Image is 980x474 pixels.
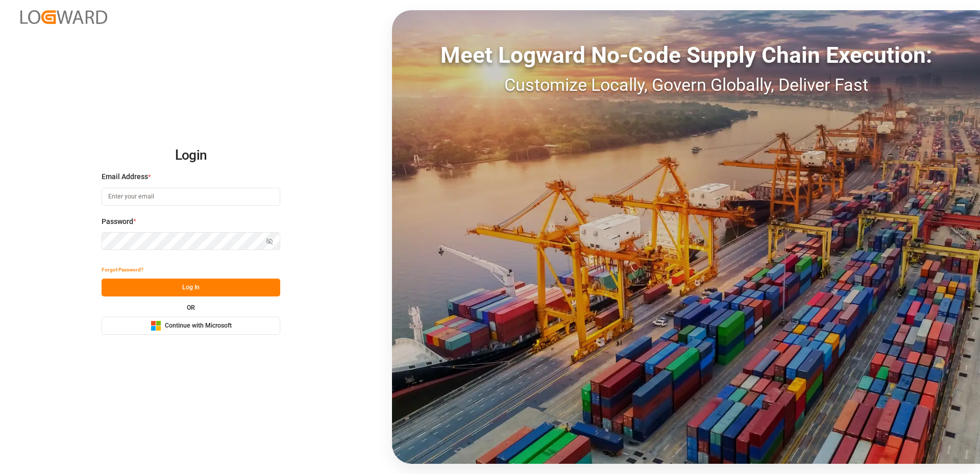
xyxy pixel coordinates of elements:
[392,38,980,72] div: Meet Logward No-Code Supply Chain Execution:
[20,10,107,24] img: Logward_new_orange.png
[102,279,280,296] button: Log In
[102,216,133,227] span: Password
[392,72,980,98] div: Customize Locally, Govern Globally, Deliver Fast
[102,139,280,172] h2: Login
[102,261,143,279] button: Forgot Password?
[102,188,280,206] input: Enter your email
[187,305,195,311] small: OR
[165,321,232,331] span: Continue with Microsoft
[102,317,280,335] button: Continue with Microsoft
[102,171,148,182] span: Email Address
